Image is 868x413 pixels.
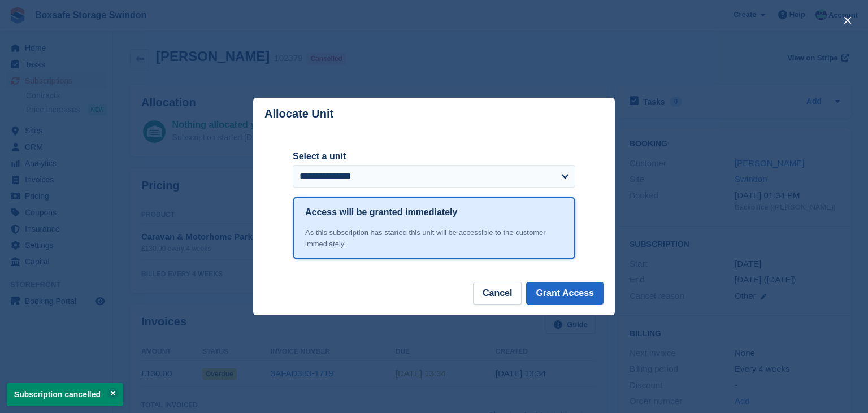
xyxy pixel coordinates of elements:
[293,150,575,163] label: Select a unit
[305,227,563,249] div: As this subscription has started this unit will be accessible to the customer immediately.
[839,11,857,29] button: close
[305,206,457,219] h1: Access will be granted immediately
[526,282,604,305] button: Grant Access
[7,383,123,406] p: Subscription cancelled
[473,282,522,305] button: Cancel
[264,107,333,120] p: Allocate Unit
